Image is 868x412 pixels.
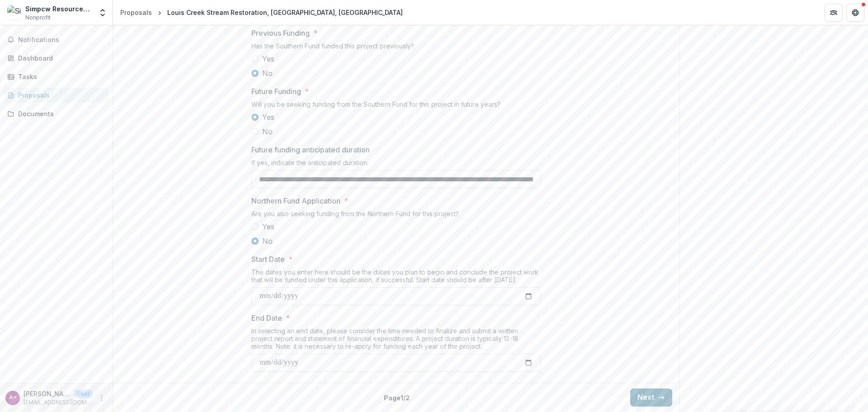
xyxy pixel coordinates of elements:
[18,109,102,118] div: Documents
[262,68,273,79] span: No
[251,195,340,206] p: Northern Fund Application
[251,210,541,221] div: Are you also seeking funding from the Northern Fund for this project?
[630,388,672,407] button: Next
[4,88,109,103] a: Proposals
[251,100,541,112] div: Will you be seeking funding from the Southern Fund for this project in future years?
[251,254,285,265] p: Start Date
[74,390,93,398] p: User
[96,393,107,403] button: More
[4,33,109,47] button: Notifications
[120,8,152,17] div: Proposals
[251,28,310,38] p: Previous Funding
[251,86,301,97] p: Future Funding
[251,144,370,155] p: Future funding anticipated duration
[262,112,274,123] span: Yes
[24,389,71,398] p: [PERSON_NAME] <[EMAIL_ADDRESS][DOMAIN_NAME]>
[18,53,102,63] div: Dashboard
[167,8,403,17] div: Louis Creek Stream Restoration, [GEOGRAPHIC_DATA], [GEOGRAPHIC_DATA]
[251,327,541,354] div: In selecting an end date, please consider the time needed to finalize and submit a written projec...
[24,398,93,407] p: [EMAIL_ADDRESS][DOMAIN_NAME]
[9,395,17,401] div: Alexandras Terrick <aterrick@simpcwresourcesgroup.com>
[384,393,410,403] p: Page 1 / 2
[262,53,274,64] span: Yes
[18,36,105,44] span: Notifications
[251,42,541,53] div: Has the Southern Fund funded this project previously?
[262,221,274,232] span: Yes
[4,106,109,121] a: Documents
[846,4,864,22] button: Get Help
[25,4,93,14] div: Simpcw Resources LLP (SRLLP)
[251,159,541,170] div: If yes, indicate the anticipated duration.
[7,5,22,20] img: Simpcw Resources LLP (SRLLP)
[96,4,109,22] button: Open entity switcher
[825,4,843,22] button: Partners
[251,313,282,323] p: End Date
[18,90,102,100] div: Proposals
[117,6,156,19] a: Proposals
[262,236,273,246] span: No
[251,268,541,287] div: The dates you enter here should be the dates you plan to begin and conclude the project work that...
[4,51,109,66] a: Dashboard
[4,69,109,84] a: Tasks
[18,72,102,81] div: Tasks
[25,14,51,22] span: Nonprofit
[117,6,406,19] nav: breadcrumb
[262,126,273,137] span: No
